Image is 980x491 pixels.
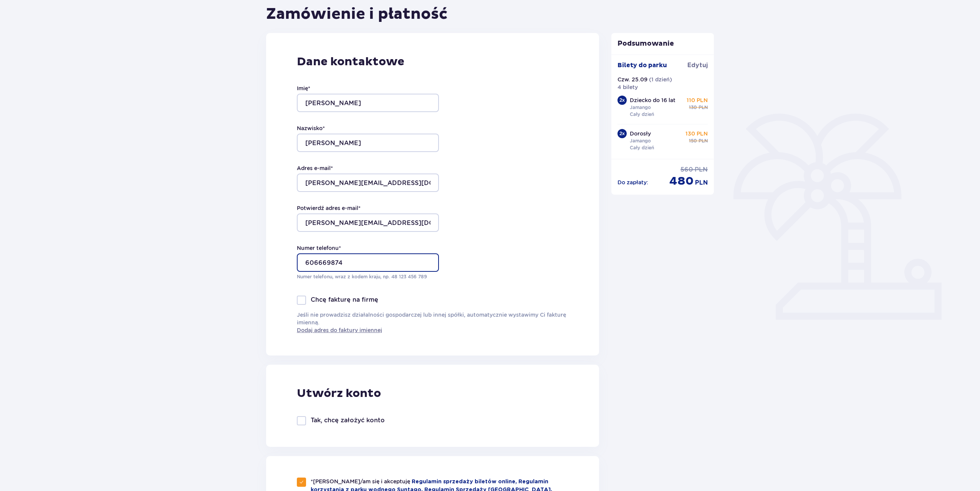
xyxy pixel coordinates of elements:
[297,164,333,172] label: Adres e-mail *
[687,96,708,104] p: 110 PLN
[412,479,518,484] a: Regulamin sprzedaży biletów online,
[297,273,439,280] p: Numer telefonu, wraz z kodem kraju, np. 48 ​123 ​456 ​789
[689,137,697,144] p: 150
[630,104,651,111] p: Jamango
[687,61,708,69] a: Edytuj
[695,179,708,187] p: PLN
[689,104,697,111] p: 130
[699,137,708,144] p: PLN
[311,416,385,425] p: Tak, chcę założyć konto
[617,61,667,69] p: Bilety do parku
[297,326,382,334] a: Dodaj adres do faktury imiennej
[297,84,310,92] label: Imię *
[311,478,412,484] span: *[PERSON_NAME]/am się i akceptuję
[617,83,638,91] p: 4 bilety
[617,76,647,83] p: Czw. 25.09
[266,5,448,24] h1: Zamówienie i płatność
[297,134,439,152] input: Nazwisko
[630,137,651,144] p: Jamango
[699,104,708,111] p: PLN
[297,55,568,69] p: Dane kontaktowe
[630,111,654,118] p: Cały dzień
[297,213,439,232] input: Potwierdź adres e-mail
[669,174,694,188] p: 480
[611,39,714,48] p: Podsumowanie
[680,165,693,174] p: 560
[685,130,708,137] p: 130 PLN
[630,144,654,151] p: Cały dzień
[311,296,378,304] p: Chcę fakturę na firmę
[695,165,708,174] p: PLN
[649,76,672,83] p: ( 1 dzień )
[297,253,439,272] input: Numer telefonu
[297,204,361,212] label: Potwierdź adres e-mail *
[297,94,439,112] input: Imię
[617,129,627,138] div: 2 x
[630,130,651,137] p: Dorosły
[297,386,381,401] p: Utwórz konto
[630,96,675,104] p: Dziecko do 16 lat
[297,244,341,252] label: Numer telefonu *
[297,174,439,192] input: Adres e-mail
[617,96,627,105] div: 2 x
[297,124,325,132] label: Nazwisko *
[297,311,568,334] p: Jeśli nie prowadzisz działalności gospodarczej lub innej spółki, automatycznie wystawimy Ci faktu...
[617,179,648,186] p: Do zapłaty :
